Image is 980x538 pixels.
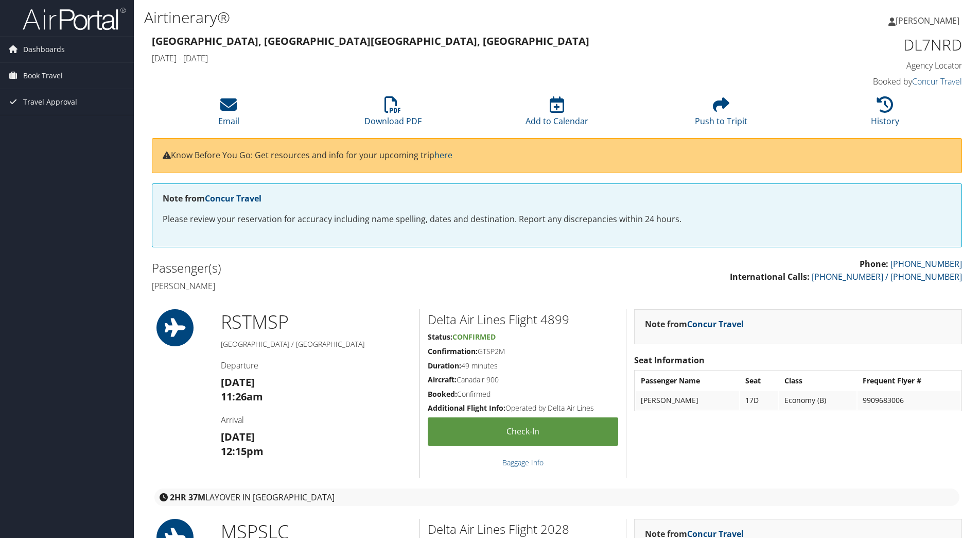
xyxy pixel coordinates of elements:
th: Class [779,372,856,390]
a: Push to Tripit [695,102,747,127]
td: [PERSON_NAME] [636,391,739,410]
h2: Delta Air Lines Flight 2028 [428,520,618,538]
a: Concur Travel [687,318,744,330]
a: Email [218,102,239,127]
img: airportal-logo.png [23,7,126,31]
h4: Agency Locator [771,60,962,71]
a: here [434,149,452,161]
h5: Canadair 900 [428,375,618,385]
a: Baggage Info [502,458,544,467]
span: Travel Approval [23,89,77,115]
h2: Delta Air Lines Flight 4899 [428,311,618,328]
a: Concur Travel [912,76,962,87]
span: Book Travel [23,63,63,89]
a: [PERSON_NAME] [888,5,970,36]
h5: Operated by Delta Air Lines [428,403,618,413]
strong: Note from [645,318,744,330]
h4: Booked by [771,76,962,87]
td: 9909683006 [857,391,960,410]
strong: [DATE] [221,430,255,444]
a: [PHONE_NUMBER] / [PHONE_NUMBER] [812,271,962,282]
strong: Note from [163,193,261,204]
h5: GTSP2M [428,346,618,357]
a: History [871,102,899,127]
h1: RST MSP [221,309,412,335]
strong: Additional Flight Info: [428,403,505,413]
h4: [DATE] - [DATE] [152,53,756,64]
h4: [PERSON_NAME] [152,280,549,292]
h1: DL7NRD [771,34,962,56]
h5: Confirmed [428,389,618,399]
strong: Status: [428,332,452,342]
strong: Duration: [428,361,461,371]
h1: Airtinerary® [144,7,694,28]
span: [PERSON_NAME] [896,15,959,26]
h2: Passenger(s) [152,259,549,277]
th: Seat [740,372,778,390]
th: Passenger Name [636,372,739,390]
a: Concur Travel [205,193,261,204]
h5: [GEOGRAPHIC_DATA] / [GEOGRAPHIC_DATA] [221,339,412,349]
a: Add to Calendar [526,102,588,127]
strong: [DATE] [221,375,255,389]
strong: 12:15pm [221,444,264,458]
h5: 49 minutes [428,361,618,371]
div: layover in [GEOGRAPHIC_DATA] [154,489,959,506]
strong: [GEOGRAPHIC_DATA], [GEOGRAPHIC_DATA] [GEOGRAPHIC_DATA], [GEOGRAPHIC_DATA] [152,34,589,48]
span: Confirmed [452,332,496,342]
h4: Departure [221,360,412,371]
th: Frequent Flyer # [857,372,960,390]
span: Dashboards [23,37,65,62]
strong: Booked: [428,389,457,399]
strong: Seat Information [634,355,705,366]
strong: International Calls: [730,271,810,282]
a: Check-in [428,417,618,446]
strong: Confirmation: [428,346,478,356]
strong: 2HR 37M [170,492,205,503]
td: 17D [740,391,778,410]
p: Know Before You Go: Get resources and info for your upcoming trip [163,149,951,162]
h4: Arrival [221,414,412,426]
a: [PHONE_NUMBER] [890,258,962,270]
strong: 11:26am [221,390,263,403]
strong: Aircraft: [428,375,457,384]
strong: Phone: [860,258,888,270]
td: Economy (B) [779,391,856,410]
p: Please review your reservation for accuracy including name spelling, dates and destination. Repor... [163,213,951,226]
a: Download PDF [364,102,422,127]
